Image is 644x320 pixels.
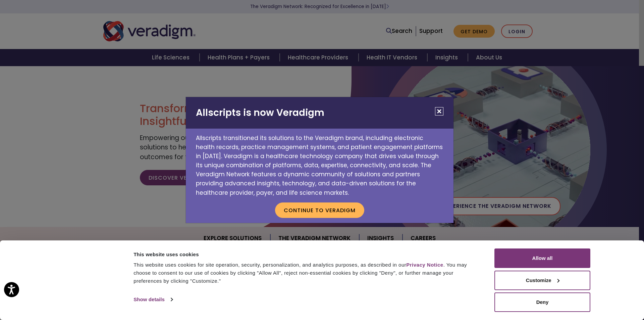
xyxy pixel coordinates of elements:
p: Allscripts transitioned its solutions to the Veradigm brand, including electronic health records,... [186,129,453,197]
button: Close [435,107,443,116]
button: Allow all [494,248,590,268]
a: Privacy Notice [406,262,443,268]
a: Show details [133,294,172,305]
div: This website uses cookies for site operation, security, personalization, and analytics purposes, ... [133,261,479,285]
button: Deny [494,292,590,312]
div: This website uses cookies [133,250,479,259]
button: Continue to Veradigm [275,202,364,218]
button: Customize [494,271,590,290]
h2: Allscripts is now Veradigm [186,97,453,129]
